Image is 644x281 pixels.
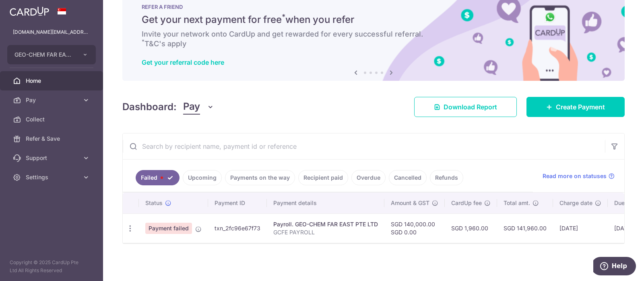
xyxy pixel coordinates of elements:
a: Read more on statuses [543,172,615,180]
span: CardUp fee [451,199,482,207]
a: Recipient paid [298,170,348,185]
h5: Get your next payment for free when you refer [142,13,605,26]
th: Payment details [267,193,384,213]
span: Status [145,199,163,207]
span: Home [26,77,79,85]
span: Support [26,154,79,162]
span: Due date [614,199,638,207]
td: SGD 141,960.00 [497,213,553,243]
span: Refer & Save [26,135,79,143]
h6: Invite your network onto CardUp and get rewarded for every successful referral. T&C's apply [142,29,605,49]
span: Settings [26,173,79,181]
p: REFER A FRIEND [142,4,605,10]
td: [DATE] [553,213,608,243]
a: Create Payment [526,97,625,117]
span: Pay [26,96,79,104]
a: Overdue [351,170,386,185]
input: Search by recipient name, payment id or reference [123,133,605,159]
p: GCFE PAYROLL [273,228,378,236]
td: SGD 1,960.00 [445,213,497,243]
td: SGD 140,000.00 SGD 0.00 [384,213,445,243]
div: Payroll. GEO-CHEM FAR EAST PTE LTD [273,220,378,228]
a: Upcoming [183,170,222,185]
span: Read more on statuses [543,172,607,180]
a: Failed [136,170,180,185]
span: Create Payment [556,102,605,112]
span: Collect [26,115,79,123]
span: Amount & GST [391,199,429,207]
a: Cancelled [389,170,427,185]
h4: Dashboard: [122,100,177,114]
td: txn_2fc96e67f73 [208,213,267,243]
span: Payment failed [145,223,192,234]
iframe: Opens a widget where you can find more information [593,257,636,277]
span: Charge date [559,199,592,207]
span: Total amt. [504,199,530,207]
span: Download Report [444,102,497,112]
span: Pay [183,99,200,115]
a: Download Report [414,97,517,117]
th: Payment ID [208,193,267,213]
button: Pay [183,99,214,115]
button: GEO-CHEM FAR EAST PTE LTD [7,45,96,64]
p: [DOMAIN_NAME][EMAIL_ADDRESS][DOMAIN_NAME] [13,28,90,36]
a: Payments on the way [225,170,295,185]
a: Refunds [430,170,463,185]
span: GEO-CHEM FAR EAST PTE LTD [14,51,74,59]
a: Get your referral code here [142,58,224,66]
img: CardUp [10,6,49,16]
